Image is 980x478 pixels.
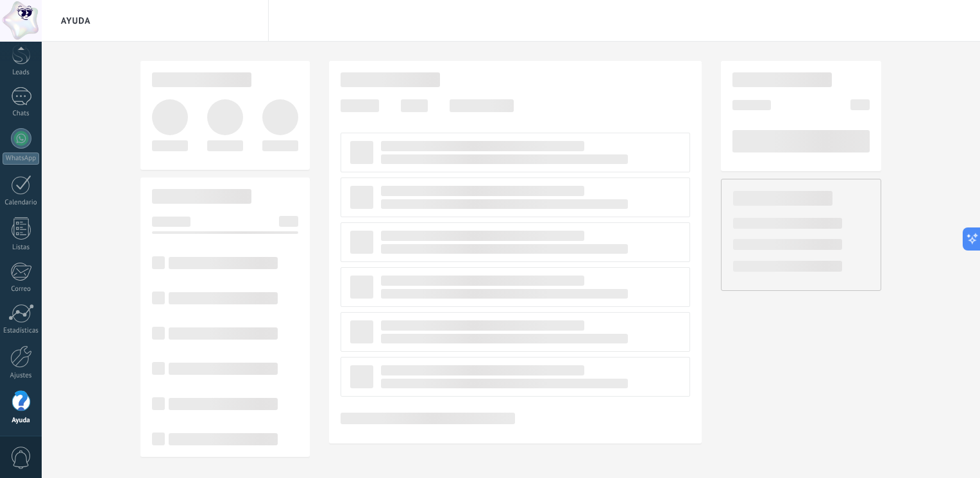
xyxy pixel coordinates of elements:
[3,372,40,380] div: Ajustes
[3,199,40,207] div: Calendario
[3,110,40,118] div: Chats
[3,285,40,293] div: Correo
[3,152,39,165] div: WhatsApp
[3,243,40,252] div: Listas
[3,327,40,335] div: Estadísticas
[3,416,40,425] div: Ayuda
[3,69,40,77] div: Leads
